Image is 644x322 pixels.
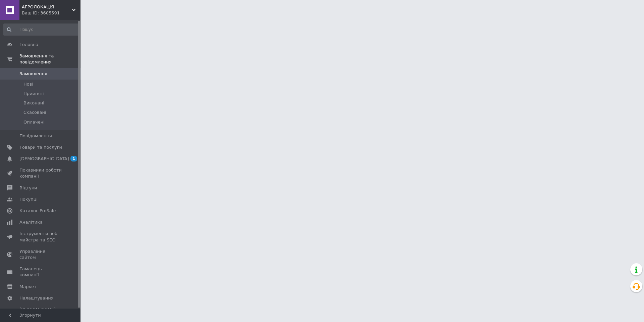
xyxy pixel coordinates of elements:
span: Нові [23,81,33,87]
span: Інструменти веб-майстра та SEO [19,231,62,243]
span: Аналітика [19,219,43,225]
span: Товари та послуги [19,144,62,150]
span: Прийняті [23,91,44,97]
span: [DEMOGRAPHIC_DATA] [19,156,69,162]
span: Замовлення та повідомлення [19,53,80,65]
span: Повідомлення [19,133,52,139]
span: Оплачені [23,119,45,125]
span: Виконані [23,100,44,106]
span: Головна [19,42,38,48]
input: Пошук [3,24,79,36]
span: Показники роботи компанії [19,167,62,179]
span: АГРОЛОКАЦІЯ [22,4,72,10]
span: Відгуки [19,185,37,191]
span: 1 [70,156,77,162]
span: Покупці [19,196,38,202]
span: Замовлення [19,71,47,77]
span: Каталог ProSale [19,208,56,214]
span: Налаштування [19,295,54,301]
div: Ваш ID: 3605591 [22,10,80,16]
span: Управління сайтом [19,248,62,261]
span: Скасовані [23,109,46,116]
span: Гаманець компанії [19,266,62,278]
span: Маркет [19,284,37,290]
